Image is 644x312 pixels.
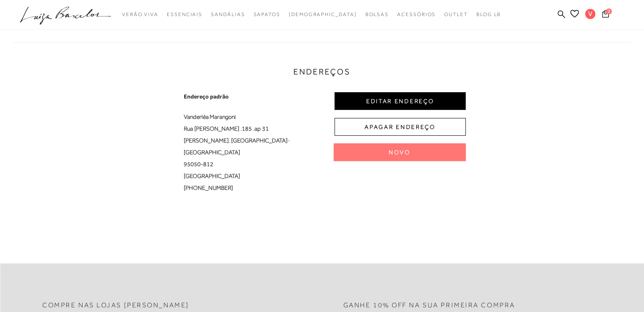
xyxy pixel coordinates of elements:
span: Endereço padrão [184,92,322,101]
span: [GEOGRAPHIC_DATA] [231,137,287,144]
button: Novo [334,143,466,161]
span: Rua [PERSON_NAME] [184,125,239,132]
span: Bolsas [365,11,389,17]
span: Vanderléa [184,113,209,120]
span: Sapatos [253,11,280,17]
button: APAGAR ENDEREÇO [334,118,466,136]
span: Novo [389,148,411,156]
a: noSubCategoriesText [397,7,436,22]
a: noSubCategoriesText [365,7,389,22]
h3: Endereços [13,66,631,78]
span: Sandálias [211,11,245,17]
span: Marangoni [210,113,236,120]
span: [PERSON_NAME] [184,137,229,144]
h2: Compre nas lojas [PERSON_NAME] [42,301,189,309]
span: Essenciais [167,11,202,17]
button: EDITAR ENDEREÇO [334,92,466,110]
span: [GEOGRAPHIC_DATA] [184,172,240,179]
a: noSubCategoriesText [122,7,158,22]
span: [DEMOGRAPHIC_DATA] [289,11,357,17]
span: BLOG LB [476,11,501,17]
address: , , , - [178,92,322,194]
span: [PHONE_NUMBER] [184,184,233,191]
span: V [585,9,595,19]
span: Outlet [444,11,468,17]
h2: Ganhe 10% off na sua primeira compra [343,301,515,309]
span: ap 31 [254,125,269,132]
a: noSubCategoriesText [444,7,468,22]
button: 2 [600,9,611,21]
a: noSubCategoriesText [253,7,280,22]
span: Verão Viva [122,11,158,17]
a: noSubCategoriesText [167,7,202,22]
span: [GEOGRAPHIC_DATA] [184,149,240,156]
span: Acessórios [397,11,436,17]
a: noSubCategoriesText [211,7,245,22]
a: BLOG LB [476,7,501,22]
span: 95050-812 [184,161,213,167]
a: noSubCategoriesText [289,7,357,22]
span: 2 [606,8,612,14]
span: 185 [242,125,252,132]
button: V [581,8,600,22]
